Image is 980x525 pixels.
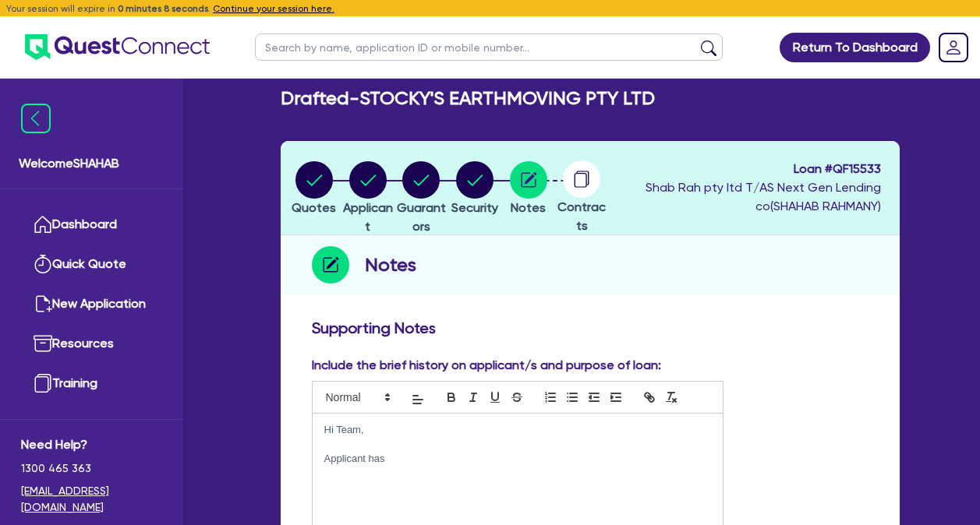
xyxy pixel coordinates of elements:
[21,483,162,516] a: [EMAIL_ADDRESS][DOMAIN_NAME]
[557,199,606,233] span: Contracts
[21,284,162,324] a: New Application
[312,356,661,375] label: Include the brief history on applicant/s and purpose of loan:
[397,200,446,234] span: Guarantors
[646,180,881,213] span: Shab Rah pty ltd T/AS Next Gen Lending co ( SHAHAB RAHMANY )
[213,2,334,16] button: Continue your session here.
[34,374,52,393] img: training
[613,160,881,178] span: Loan # QF15533
[312,246,349,284] img: step-icon
[255,33,723,61] input: Search by name, application ID or mobile number...
[19,154,165,173] span: Welcome SHAHAB
[312,319,869,337] h3: Supporting Notes
[509,160,548,218] button: Notes
[21,205,162,245] a: Dashboard
[292,200,336,215] span: Quotes
[281,87,655,110] h2: Drafted - STOCKY'S EARTHMOVING PTY LTD
[511,200,546,215] span: Notes
[34,255,52,273] img: quick-quote
[21,104,51,133] img: icon-menu-close
[21,460,162,477] span: 1300 465 363
[25,34,210,60] img: quest-connect-logo-blue
[365,251,416,279] h2: Notes
[34,334,52,353] img: resources
[324,423,711,437] p: Hi Team,
[21,245,162,284] a: Quick Quote
[21,364,162,403] a: Training
[394,160,448,237] button: Guarantors
[324,452,711,466] p: Applicant has
[21,324,162,364] a: Resources
[451,160,499,218] button: Security
[933,27,974,68] a: Dropdown toggle
[780,33,930,62] a: Return To Dashboard
[343,200,393,234] span: Applicant
[291,160,337,218] button: Quotes
[34,294,52,313] img: new-application
[341,160,394,237] button: Applicant
[21,435,162,454] span: Need Help?
[118,3,208,14] span: 0 minutes 8 seconds
[451,200,498,215] span: Security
